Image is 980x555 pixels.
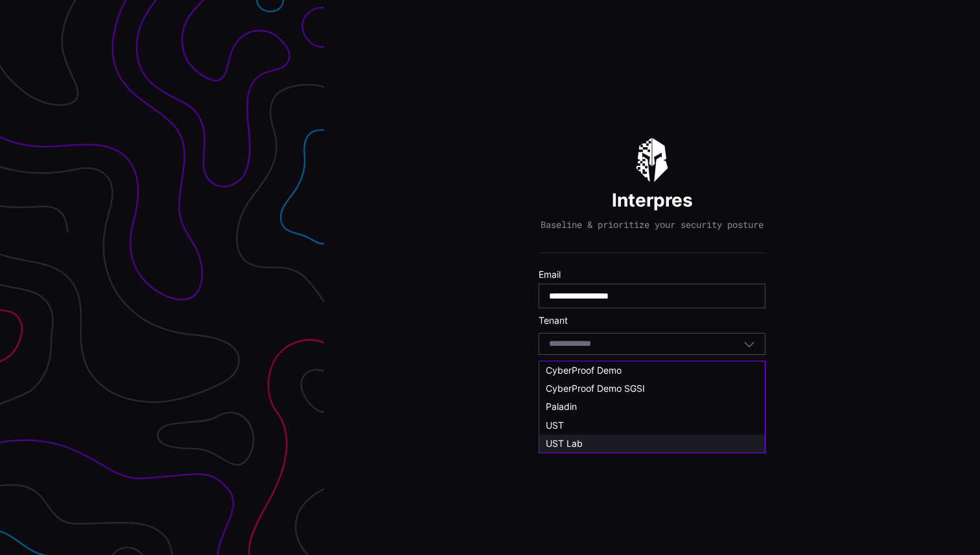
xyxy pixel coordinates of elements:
h1: Interpres [612,188,693,212]
span: Paladin [546,401,577,412]
label: Tenant [539,315,765,326]
button: Toggle options menu [743,338,755,350]
span: UST [546,420,564,431]
span: UST Lab [546,438,583,449]
p: Baseline & prioritize your security posture [541,219,764,231]
span: CyberProof Demo [546,365,622,376]
label: Email [539,269,765,280]
span: CyberProof Demo SGSI [546,383,645,394]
